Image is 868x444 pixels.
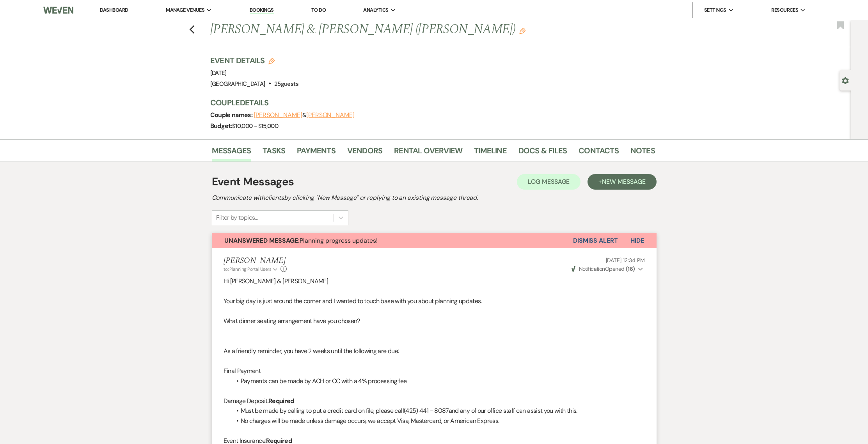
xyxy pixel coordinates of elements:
span: $10,000 - $15,000 [232,122,278,130]
a: Rental Overview [394,144,462,162]
span: 25 guests [274,80,298,88]
button: Unanswered Message:Planning progress updates! [212,233,573,248]
h1: [PERSON_NAME] & [PERSON_NAME] ([PERSON_NAME]) [210,20,560,39]
a: Dashboard [100,7,128,13]
a: Notes [630,144,655,162]
button: +New Message [588,174,656,190]
p: Your big day is just around the corner and I wanted to touch base with you about planning updates. [224,296,645,306]
span: & [254,111,355,119]
button: Edit [519,27,525,34]
button: to: Planning Portal Users [224,266,279,273]
span: Couple names: [210,111,254,119]
span: (425) 441 - 8087 [404,407,449,415]
h3: Event Details [210,55,298,66]
img: Weven Logo [43,2,73,18]
p: What dinner seating arrangement have you chosen? [224,316,645,326]
span: Opened [572,265,635,272]
span: [GEOGRAPHIC_DATA] [210,80,265,88]
a: To Do [311,7,326,13]
a: Vendors [347,144,382,162]
button: [PERSON_NAME] [254,112,302,118]
span: Notification [579,265,605,272]
button: Dismiss Alert [573,233,618,248]
span: Manage Venues [166,6,204,14]
button: NotificationOpened (16) [570,265,644,273]
strong: Unanswered Message: [224,236,300,245]
span: Analytics [363,6,388,14]
span: Log Message [528,178,570,186]
button: [PERSON_NAME] [306,112,355,118]
span: Hide [630,236,644,245]
span: Planning progress updates! [224,236,378,245]
h1: Event Messages [212,174,294,190]
span: Payments can be made by ACH or CC with a 4% processing fee [241,377,407,385]
span: and any of our office staff can assist you with this. [449,407,577,415]
span: Budget: [210,122,233,130]
span: Settings [704,6,726,14]
span: to: Planning Portal Users [224,266,272,272]
a: Docs & Files [518,144,567,162]
span: Must be made by calling to put a credit card on file, please call [241,407,404,415]
a: Tasks [263,144,285,162]
h2: Communicate with clients by clicking "New Message" or replying to an existing message thread. [212,193,657,202]
h3: Couple Details [210,97,647,108]
p: Hi [PERSON_NAME] & [PERSON_NAME] [224,276,645,286]
span: As a friendly reminder, you have 2 weeks until the following are due: [224,347,399,355]
span: [DATE] 12:34 PM [606,257,645,264]
a: Contacts [579,144,619,162]
h5: [PERSON_NAME] [224,256,287,266]
button: Log Message [517,174,580,190]
button: Open lead details [842,76,849,84]
span: Resources [771,6,798,14]
span: No charges will be made unless damage occurs, we accept Visa, Mastercard, or American Express. [241,417,499,425]
a: Timeline [474,144,507,162]
span: [DATE] [210,69,227,77]
a: Bookings [250,7,274,14]
strong: Required [268,397,294,405]
div: Filter by topics... [216,213,258,222]
span: Damage Deposit: [224,397,268,405]
button: Hide [618,233,657,248]
span: Final Payment [224,367,261,375]
a: Messages [212,144,251,162]
span: New Message [602,178,645,186]
a: Payments [297,144,335,162]
strong: ( 16 ) [626,265,635,272]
